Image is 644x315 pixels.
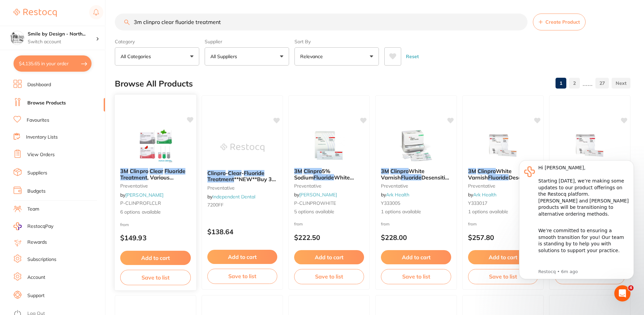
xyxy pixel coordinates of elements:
em: Clinpro [478,168,496,174]
b: 3M Clinpro White Varnish Fluoride Desensitizer Mint [381,168,451,180]
p: Message from Restocq, sent 6m ago [29,119,120,125]
span: Desensitizer Mint [381,174,453,187]
p: $222.50 [294,234,364,241]
img: 3M Clinpro 5% Sodium Fluoride White Varnish [307,129,351,163]
span: 5 options available [294,209,364,215]
a: 27 [595,76,609,90]
input: Search Products [115,14,527,30]
p: Relevance [300,53,326,60]
span: Desensitizer Melon [468,174,540,187]
span: by [120,192,163,198]
span: by [207,194,255,200]
span: - [241,170,244,176]
img: 3M Clinpro White Varnish Fluoride Desensitizer Cherry [568,129,612,163]
p: $138.64 [207,228,277,236]
span: 4 [628,285,634,291]
b: Clinpro - Clear - Fluoride Treatment **NEW**Buy 3 Receive 1 Free** Bonus Mint only from Solventum... [207,170,277,183]
p: $149.93 [120,234,191,242]
small: preventative [381,183,451,189]
a: RestocqPay [14,222,53,230]
p: Switch account [28,39,96,45]
button: Save to list [207,269,277,284]
small: preventative [120,183,191,189]
span: - [226,170,228,176]
span: 6 options available [120,209,191,215]
label: Supplier [205,39,289,45]
a: Subscriptions [27,256,56,263]
b: 3M Clinpro 5% Sodium Fluoride White Varnish [294,168,364,180]
a: Restocq Logo [14,5,57,21]
span: from [381,221,390,226]
b: 3M Clinpro White Varnish Fluoride Desensitizer Melon [468,168,538,180]
em: Fluoride [401,174,421,181]
button: Create Product [533,14,586,30]
span: P-CLINPROFLCLR [120,200,161,206]
span: by [468,192,496,198]
button: All Categories [115,47,199,66]
button: Add to cart [294,250,364,264]
button: Add to cart [207,250,277,264]
a: Dashboard [27,81,51,88]
a: Favourites [27,117,49,124]
a: Suppliers [27,170,47,176]
a: [PERSON_NAME] [299,192,337,198]
img: Smile by Design - North Sydney [10,31,24,45]
a: 2 [569,76,580,90]
span: 7200FF [207,202,224,208]
button: All Suppliers [205,47,289,66]
iframe: Intercom live chat [614,285,630,301]
button: $4,135.65 in your order [14,55,92,72]
em: Clinpro [390,168,409,174]
img: Restocq Logo [14,9,57,17]
img: RestocqPay [14,222,22,230]
p: All Categories [121,53,154,60]
a: Budgets [27,188,46,195]
b: 3M Clinpro Clear Fluoride Treatment, Various Flavours [120,168,191,180]
small: preventative [207,185,277,191]
span: P-CLINPROWHITE [294,200,336,206]
button: Add to cart [120,251,191,265]
img: 3M Clinpro Clear Fluoride Treatment, Various Flavours [133,128,178,163]
em: Clinpro [130,168,148,174]
a: Ark Health [386,192,409,198]
em: 3M [468,168,476,174]
em: Treatment [120,174,147,180]
p: $228.00 [381,234,451,241]
span: Y333005 [381,200,400,206]
em: Fluoride [488,174,509,181]
button: Relevance [294,47,379,66]
a: 1 [556,76,566,90]
span: White Varnish [381,168,424,180]
img: 3M Clinpro White Varnish Fluoride Desensitizer Melon [481,129,525,163]
span: from [294,221,303,226]
button: Save to list [294,269,364,284]
em: Clinpro [304,168,322,174]
button: Add to cart [468,250,538,264]
span: Create Product [545,19,580,25]
a: Inventory Lists [26,134,58,141]
em: Clear [150,168,163,174]
a: Rewards [27,239,47,246]
span: **NEW**Buy 3 Receive 1 Free** Bonus Mint only from Solventum** - Flavourless (Packet of 50) [207,176,276,208]
a: [PERSON_NAME] [125,192,163,198]
small: preventative [294,183,364,189]
span: by [294,192,337,198]
span: from [468,221,477,226]
p: ...... [583,79,593,87]
button: Reset [404,47,421,66]
iframe: Intercom notifications message [509,150,644,297]
img: 3M Clinpro White Varnish Fluoride Desensitizer Mint [394,129,438,163]
a: Account [27,274,45,281]
em: Clear [228,170,241,176]
em: Fluoride [313,174,334,181]
a: View Orders [27,151,55,158]
a: Support [27,292,45,299]
small: preventative [468,183,538,189]
h2: Browse All Products [115,79,193,89]
span: 1 options available [381,209,451,215]
div: Simply reply to this message and we’ll be in touch to guide you through these next steps. We are ... [29,107,120,147]
span: White Varnish [468,168,512,180]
